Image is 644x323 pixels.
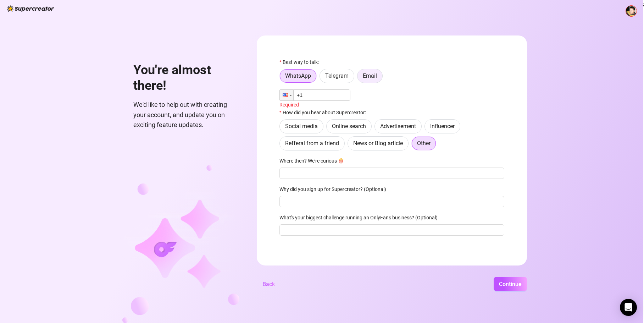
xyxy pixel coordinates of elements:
[279,224,504,236] input: What's your biggest challenge running an OnlyFans business? (Optional)
[279,157,349,165] label: Where then? We're curious 🍿
[285,72,311,79] span: WhatsApp
[363,72,377,79] span: Email
[262,281,275,288] span: Back
[279,214,442,221] label: What's your biggest challenge running an OnlyFans business? (Optional)
[494,277,527,291] button: Continue
[626,6,637,16] img: ACg8ocICT5tbdBOE-_pTUXeiLJG79c_E2-K0b-K_0BVJ2zyoXQCpQCc=s96-c
[285,140,339,147] span: Refferal from a friend
[279,109,371,116] label: How did you hear about Supercreator:
[279,196,504,207] input: Why did you sign up for Supercreator? (Optional)
[332,123,366,130] span: Online search
[280,90,293,100] div: United States: + 1
[285,123,318,130] span: Social media
[133,100,240,130] span: We'd like to help out with creating your account, and update you on exciting feature updates.
[417,140,431,147] span: Other
[279,185,391,193] label: Why did you sign up for Supercreator? (Optional)
[133,62,240,93] h1: You're almost there!
[257,277,281,291] button: Back
[279,101,504,109] div: Required
[7,5,54,12] img: logo
[499,281,522,288] span: Continue
[279,58,323,66] label: Best way to talk:
[279,168,504,179] input: Where then? We're curious 🍿
[279,89,350,101] input: 1 (702) 123-4567
[325,72,349,79] span: Telegram
[353,140,403,147] span: News or Blog article
[430,123,455,130] span: Influencer
[380,123,416,130] span: Advertisement
[620,299,637,316] div: Open Intercom Messenger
